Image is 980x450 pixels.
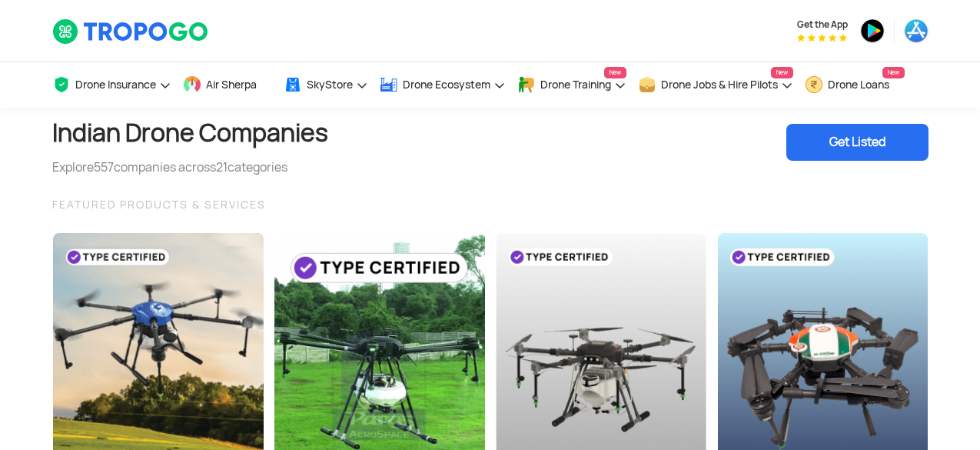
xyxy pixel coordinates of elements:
[860,18,885,43] img: ic_playstore.png
[904,18,929,43] img: ic_appstore.png
[771,67,793,78] span: New
[517,62,626,108] a: Drone TrainingNew
[882,67,905,78] span: New
[307,78,353,91] span: SkyStore
[206,78,257,91] span: Air Sherpa
[540,78,611,91] span: Drone Training
[52,108,328,158] h1: Indian Drone Companies
[380,62,506,108] a: Drone Ecosystem
[216,159,228,175] span: 21
[403,78,490,91] span: Drone Ecosystem
[638,62,793,108] a: Drone Jobs & Hire PilotsNew
[52,195,929,214] div: FEATURED PRODUCTS & SERVICES
[797,34,847,42] img: App Raking
[786,124,929,161] div: Get Listed
[52,18,210,45] img: TropoGo Logo
[805,62,905,108] a: Drone LoansNew
[797,18,848,31] span: Get the App
[94,159,114,175] span: 557
[75,78,156,91] span: Drone Insurance
[661,78,778,91] span: Drone Jobs & Hire Pilots
[604,67,626,78] span: New
[52,158,328,177] div: Explore companies across categories
[52,62,171,108] a: Drone Insurance
[828,78,889,91] span: Drone Loans
[183,62,272,108] a: Air Sherpa
[284,62,368,108] a: SkyStore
